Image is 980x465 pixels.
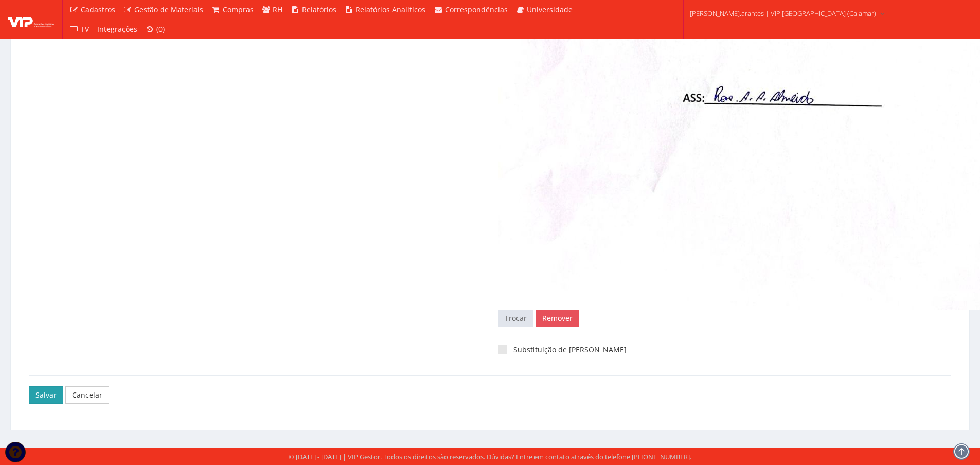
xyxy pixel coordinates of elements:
[81,5,115,14] span: Cadastros
[536,310,579,327] a: Remover
[93,20,141,39] a: Integrações
[355,5,425,14] span: Relatórios Analíticos
[498,345,627,355] label: Substituição de [PERSON_NAME]
[134,5,203,14] span: Gestão de Materiais
[156,24,165,34] span: (0)
[273,5,282,14] span: RH
[97,24,137,34] span: Integrações
[29,386,63,404] input: Salvar
[223,5,254,14] span: Compras
[690,8,876,19] span: [PERSON_NAME].arantes | VIP [GEOGRAPHIC_DATA] (Cajamar)
[141,20,169,39] a: (0)
[81,24,89,34] span: TV
[65,386,109,404] a: Cancelar
[445,5,508,14] span: Correspondências
[8,12,54,27] img: logo
[302,5,336,14] span: Relatórios
[65,20,93,39] a: TV
[289,452,691,462] div: © [DATE] - [DATE] | VIP Gestor. Todos os direitos são reservados. Dúvidas? Entre em contato atrav...
[527,5,573,14] span: Universidade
